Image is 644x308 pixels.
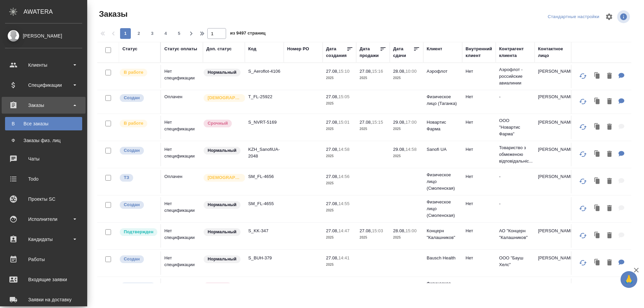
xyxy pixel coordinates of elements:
[575,282,591,298] button: Обновить
[427,255,459,261] p: Bausch Health
[466,146,492,153] p: Нет
[97,9,127,19] span: Заказы
[360,234,386,241] p: 2025
[499,282,531,295] p: Без наименования
[393,228,406,233] p: 28.08,
[326,46,346,59] div: Дата создания
[535,90,574,114] td: [PERSON_NAME]
[427,228,459,241] p: Концерн "Калашников"
[5,274,82,285] div: Входящие заявки
[161,116,203,139] td: Нет спецификации
[326,75,353,81] p: 2025
[427,199,459,219] p: Физическое лицо (Смоленская)
[604,175,615,188] button: Удалить
[203,146,241,155] div: Статус по умолчанию для стандартных заказов
[119,146,157,155] div: Выставляется автоматически при создании заказа
[161,170,203,193] td: Оплачен
[119,255,157,264] div: Выставляется автоматически при создании заказа
[326,261,353,268] p: 2025
[119,173,157,182] div: Выставляет КМ при отправке заказа на расчет верстке (для тикета) или для уточнения сроков на прои...
[466,228,492,234] p: Нет
[124,69,143,76] p: В работе
[617,10,631,23] span: Посмотреть информацию
[338,255,350,260] p: 14:41
[372,120,383,125] p: 15:15
[161,90,203,114] td: Оплачен
[604,256,615,270] button: Удалить
[338,283,350,288] p: 14:37
[8,137,79,144] div: Заказы физ. лиц
[338,69,350,74] p: 15:10
[326,153,353,160] p: 2025
[591,256,604,270] button: Клонировать
[208,120,228,127] p: Срочный
[5,134,82,147] a: ФЗаказы физ. лиц
[326,255,338,260] p: 27.08,
[499,228,531,241] p: АО "Концерн "Калашников"
[393,75,420,81] p: 2025
[604,202,615,215] button: Удалить
[248,228,280,234] p: S_KK-347
[360,46,380,59] div: Дата продажи
[535,224,574,248] td: [PERSON_NAME]
[161,279,203,302] td: Нет спецификации
[427,146,459,153] p: Sanofi UA
[591,229,604,243] button: Клонировать
[248,46,256,52] div: Код
[338,228,350,233] p: 14:47
[360,126,386,132] p: 2025
[203,228,241,237] div: Статус по умолчанию для стандартных заказов
[2,271,86,288] a: Входящие заявки
[124,256,140,262] p: Создан
[248,282,280,289] p: V_FL-837
[575,173,591,189] button: Обновить
[326,126,353,132] p: 2025
[427,119,459,132] p: Новартис Фарма
[427,94,459,107] p: Физическое лицо (Таганка)
[499,94,531,100] p: -
[601,9,617,25] span: Настроить таблицу
[208,283,228,290] p: Срочный
[535,279,574,302] td: Лиана
[119,228,157,237] div: Выставляет КМ после уточнения всех необходимых деталей и получения согласия клиента на запуск. С ...
[133,30,144,37] span: 2
[372,69,383,74] p: 15:16
[5,254,82,264] div: Работы
[406,228,417,233] p: 15:00
[160,30,171,37] span: 4
[2,251,86,268] a: Работы
[575,200,591,217] button: Обновить
[124,120,143,127] p: В работе
[5,32,82,40] div: [PERSON_NAME]
[393,283,406,288] p: 28.08,
[326,100,353,107] p: 2025
[124,147,140,154] p: Создан
[393,147,406,152] p: 29.08,
[326,94,338,99] p: 27.08,
[338,94,350,99] p: 15:05
[406,147,417,152] p: 14:58
[5,100,82,110] div: Заказы
[535,116,574,139] td: [PERSON_NAME]
[466,200,492,207] p: Нет
[604,120,615,134] button: Удалить
[119,200,157,209] div: Выставляется автоматически при создании заказа
[575,94,591,110] button: Обновить
[5,295,82,305] div: Заявки на доставку
[499,200,531,207] p: -
[604,95,615,109] button: Удалить
[5,80,82,90] div: Спецификации
[372,228,383,233] p: 15:03
[206,46,232,52] div: Доп. статус
[604,147,615,161] button: Удалить
[2,150,86,167] a: Чаты
[535,170,574,193] td: [PERSON_NAME]
[203,255,241,264] div: Статус по умолчанию для стандартных заказов
[466,94,492,100] p: Нет
[575,228,591,244] button: Обновить
[427,68,459,75] p: Аэрофлот
[203,173,241,182] div: Выставляется автоматически для первых 3 заказов нового контактного лица. Особое внимание
[591,147,604,161] button: Клонировать
[546,12,601,22] div: split button
[604,69,615,83] button: Удалить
